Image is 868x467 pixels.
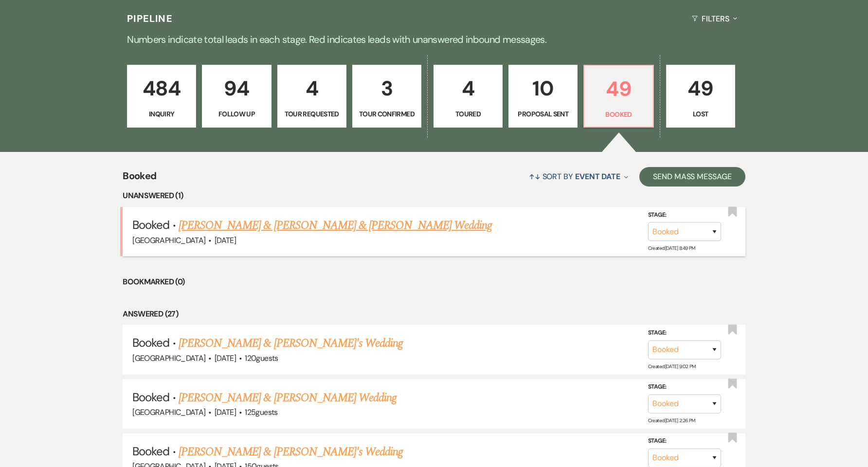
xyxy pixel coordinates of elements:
li: Bookmarked (0) [123,276,745,288]
span: Booked [123,168,156,189]
button: Send Mass Message [639,167,745,187]
span: Created: [DATE] 9:02 PM [648,363,696,370]
p: 484 [133,72,190,105]
p: 10 [515,72,571,105]
p: 49 [590,73,647,105]
button: Filters [688,6,741,32]
span: 125 guests [245,407,277,417]
label: Stage: [648,210,721,221]
span: [GEOGRAPHIC_DATA] [132,353,205,363]
a: [PERSON_NAME] & [PERSON_NAME]'s Wedding [179,443,403,461]
span: 120 guests [245,353,278,363]
span: Booked [132,335,169,350]
li: Answered (27) [123,308,745,320]
span: Created: [DATE] 2:26 PM [648,417,695,424]
span: [GEOGRAPHIC_DATA] [132,235,205,245]
p: 4 [440,72,496,105]
p: Tour Confirmed [359,109,415,119]
p: Booked [590,109,647,120]
p: Toured [440,109,496,119]
h3: Pipeline [127,12,173,25]
li: Unanswered (1) [123,189,745,202]
a: 484Inquiry [127,65,196,128]
p: 4 [284,72,340,105]
p: 3 [359,72,415,105]
a: 4Toured [434,65,503,128]
p: Follow Up [208,109,265,119]
a: 49Lost [666,65,735,128]
a: 3Tour Confirmed [352,65,421,128]
span: Booked [132,217,169,232]
a: [PERSON_NAME] & [PERSON_NAME]'s Wedding [179,335,403,352]
p: Lost [672,109,729,119]
a: [PERSON_NAME] & [PERSON_NAME] Wedding [179,389,397,407]
span: Created: [DATE] 8:49 PM [648,245,695,251]
button: Sort By Event Date [525,164,632,189]
p: Inquiry [133,109,190,119]
span: Booked [132,444,169,459]
span: [DATE] [215,235,236,245]
a: 4Tour Requested [277,65,346,128]
a: [PERSON_NAME] & [PERSON_NAME] & [PERSON_NAME] Wedding [179,217,492,234]
p: Numbers indicate total leads in each stage. Red indicates leads with unanswered inbound messages. [84,32,784,47]
a: 49Booked [583,65,653,128]
label: Stage: [648,436,721,447]
p: Tour Requested [284,109,340,119]
span: ↑↓ [529,171,541,182]
span: [GEOGRAPHIC_DATA] [132,407,205,417]
span: [DATE] [215,407,236,417]
p: 49 [672,72,729,105]
a: 94Follow Up [202,65,271,128]
a: 10Proposal Sent [508,65,578,128]
span: Event Date [575,171,620,182]
label: Stage: [648,328,721,338]
p: Proposal Sent [515,109,571,119]
label: Stage: [648,382,721,392]
span: [DATE] [215,353,236,363]
p: 94 [208,72,265,105]
span: Booked [132,390,169,405]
